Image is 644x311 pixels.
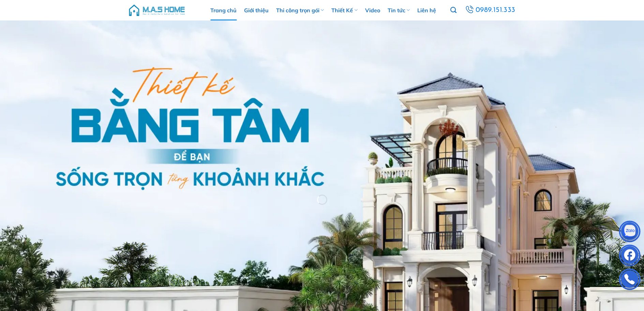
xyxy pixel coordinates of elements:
span: 0989.151.333 [476,4,515,16]
img: Zalo [619,222,640,243]
img: Phone [619,270,640,291]
a: 0989.151.333 [464,4,516,16]
img: Facebook [619,246,640,267]
a: Tìm kiếm [450,3,456,17]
